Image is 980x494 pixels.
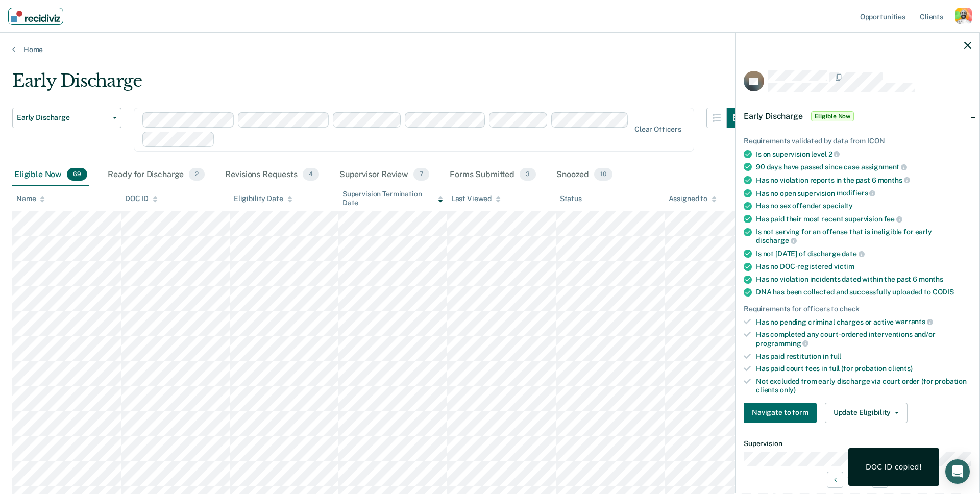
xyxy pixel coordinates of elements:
[106,164,207,186] div: Ready for Discharge
[756,262,971,271] div: Has no DOC-registered
[744,137,971,145] div: Requirements validated by data from ICON
[823,202,853,210] span: specialty
[756,202,971,210] div: Has no sex offender
[12,164,89,186] div: Eligible Now
[125,194,158,203] div: DOC ID
[842,250,864,258] span: date
[756,176,971,185] div: Has no violation reports in the past 6
[16,194,45,203] div: Name
[756,330,971,348] div: Has completed any court-ordered interventions and/or
[11,11,60,22] img: Recidiviz
[756,228,971,245] div: Is not serving for an offense that is ineligible for early
[342,190,443,207] div: Supervision Termination Date
[756,339,808,348] span: programming
[756,364,971,373] div: Has paid court fees in full (for probation
[744,403,821,423] a: Navigate to form link
[780,386,796,394] span: only)
[554,164,615,186] div: Snoozed
[17,113,109,122] span: Early Discharge
[830,352,841,360] span: full
[744,439,971,448] dt: Supervision
[756,377,971,394] div: Not excluded from early discharge via court order (for probation clients
[756,150,971,159] div: Is on supervision level
[888,364,913,373] span: clients)
[866,462,922,472] div: DOC ID copied!
[756,288,971,297] div: DNA has been collected and successfully uploaded to
[756,236,797,244] span: discharge
[756,214,971,224] div: Has paid their most recent supervision
[669,194,717,203] div: Assigned to
[919,275,943,283] span: months
[12,45,968,54] a: Home
[560,194,582,203] div: Status
[67,168,87,181] span: 69
[303,168,319,181] span: 4
[756,249,971,258] div: Is not [DATE] of discharge
[895,317,933,326] span: warrants
[223,164,321,186] div: Revisions Requests
[878,176,910,184] span: months
[736,466,979,493] div: 13 / 69
[520,168,536,181] span: 3
[825,403,908,423] button: Update Eligibility
[744,111,803,121] span: Early Discharge
[756,189,971,198] div: Has no open supervision
[451,194,501,203] div: Last Viewed
[955,8,972,24] button: Profile dropdown button
[12,70,747,100] div: Early Discharge
[756,162,971,171] div: 90 days have passed since case
[736,100,979,133] div: Early DischargeEligible Now
[413,168,429,181] span: 7
[448,164,538,186] div: Forms Submitted
[744,305,971,313] div: Requirements for officers to check
[933,288,954,296] span: CODIS
[756,352,971,361] div: Has paid restitution in
[189,168,205,181] span: 2
[634,125,681,134] div: Clear officers
[594,168,612,181] span: 10
[234,194,292,203] div: Eligibility Date
[756,317,971,327] div: Has no pending criminal charges or active
[861,163,907,171] span: assignment
[811,111,854,121] span: Eligible Now
[945,459,970,484] div: Open Intercom Messenger
[837,189,876,197] span: modifiers
[884,215,902,223] span: fee
[834,262,854,270] span: victim
[827,472,843,488] button: Previous Opportunity
[744,403,817,423] button: Navigate to form
[756,275,971,284] div: Has no violation incidents dated within the past 6
[337,164,432,186] div: Supervisor Review
[828,150,840,158] span: 2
